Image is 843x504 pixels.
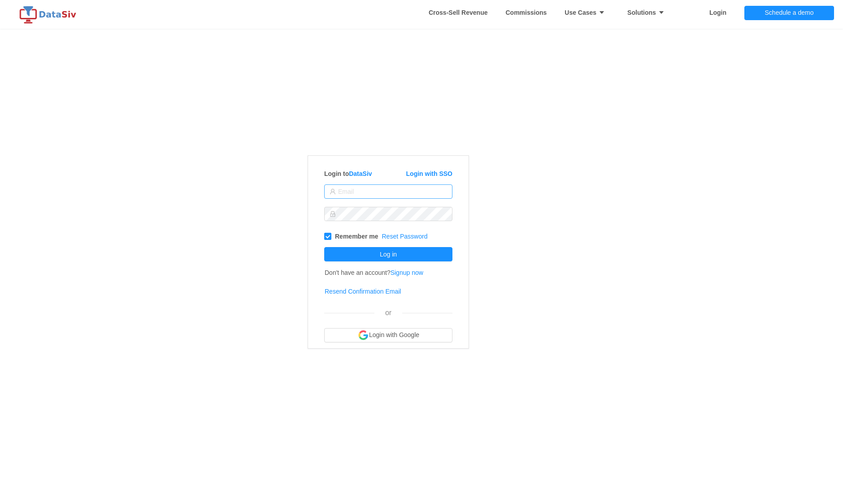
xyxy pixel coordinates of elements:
[385,309,391,316] span: or
[335,233,378,240] strong: Remember me
[330,211,336,217] i: icon: lock
[324,247,452,261] button: Log in
[565,9,609,16] strong: Use Cases
[324,170,372,177] strong: Login to
[596,9,605,16] i: icon: caret-down
[744,6,834,20] button: Schedule a demo
[324,263,424,282] td: Don't have an account?
[656,9,665,16] i: icon: caret-down
[325,288,401,295] a: Resend Confirmation Email
[349,170,372,177] a: DataSiv
[324,184,452,199] input: Email
[18,6,81,24] img: logo
[330,188,336,195] i: icon: user
[324,328,452,342] button: Login with Google
[627,9,669,16] strong: Solutions
[391,269,423,276] a: Signup now
[382,233,428,240] a: Reset Password
[406,170,452,177] a: Login with SSO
